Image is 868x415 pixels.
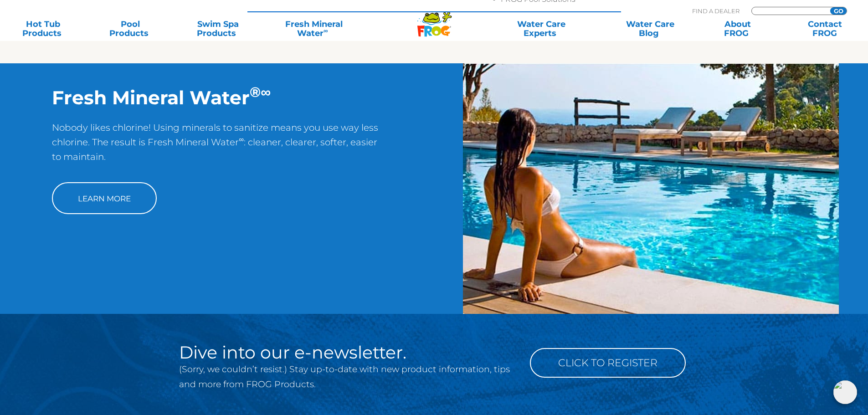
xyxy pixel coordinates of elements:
a: Click to Register [530,348,686,378]
h2: Fresh Mineral Water [52,86,382,109]
sup: ∞ [239,135,244,143]
a: Water CareBlog [616,20,684,38]
input: GO [830,7,847,15]
p: (Sorry, we couldn’t resist.) Stay up-to-date with new product information, tips and more from FRO... [179,362,516,392]
a: Learn More [52,182,157,214]
input: Zip Code Form [759,7,820,15]
img: img-truth-about-salt-fpo [463,63,839,314]
a: Hot TubProducts [9,20,77,38]
a: Water CareExperts [486,20,596,38]
p: Find A Dealer [692,7,740,15]
a: PoolProducts [97,20,164,38]
sup: ® [250,83,261,101]
p: Nobody likes chlorine! Using minerals to sanitize means you use way less chlorine. The result is ... [52,120,382,173]
a: AboutFROG [704,20,771,38]
a: ContactFROG [791,20,859,38]
a: Swim SpaProducts [184,20,252,38]
h2: Dive into our e-newsletter. [179,343,516,362]
img: openIcon [833,380,857,404]
sup: ∞ [261,83,271,101]
sup: ∞ [324,27,328,34]
a: Fresh MineralWater∞ [271,20,356,38]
